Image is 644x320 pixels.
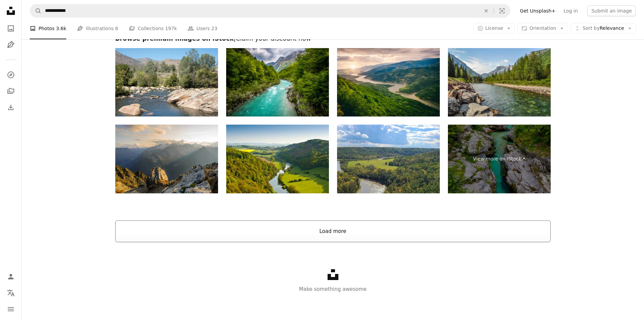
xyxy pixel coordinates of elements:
a: Log in [559,5,582,16]
a: Log in / Sign up [4,270,18,283]
button: Clear [479,4,494,17]
img: A River Runs Through Glacier National Park in Montana [448,48,551,117]
span: Orientation [529,25,556,31]
a: Illustrations 8 [77,18,118,39]
button: Language [4,286,18,300]
img: Idyllic rural [226,125,329,193]
a: Collections 197k [129,18,177,39]
span: 8 [115,25,118,32]
button: Search Unsplash [30,4,42,17]
a: Download History [4,101,18,114]
span: Sort by [582,25,599,31]
img: Kern Valley California [115,48,218,117]
button: Submit an image [587,5,636,16]
a: Illustrations [4,38,18,51]
img: Summit sunset in the Swiss alps [115,125,218,193]
a: Users 23 [188,18,217,39]
button: Menu [4,302,18,316]
a: Explore [4,68,18,82]
img: Beautiful view of the meandering river [337,48,440,117]
a: Get Unsplash+ [516,5,559,16]
span: License [485,25,503,31]
span: Relevance [582,25,624,32]
button: Load more [115,220,551,242]
a: View more on iStock↗ [448,125,551,193]
p: Make something awesome [22,285,644,293]
button: License [474,23,515,34]
img: River view under the blue sky [337,125,440,193]
a: Collections [4,84,18,98]
span: 197k [165,25,177,32]
form: Find visuals sitewide [30,4,510,18]
button: Orientation [518,23,568,34]
span: 23 [211,25,217,32]
img: Beautiful Soca River near Kobarid in Slovenia, Europe [226,48,329,117]
button: Sort byRelevance [571,23,636,34]
a: Home — Unsplash [4,4,18,19]
a: Photos [4,22,18,35]
button: Visual search [494,4,510,17]
span: | Claim your discount now [234,35,311,42]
